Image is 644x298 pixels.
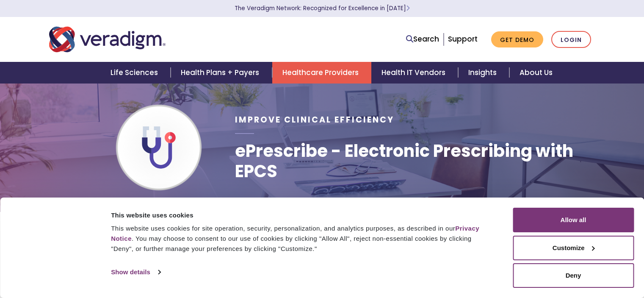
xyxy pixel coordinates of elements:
span: Improve Clinical Efficiency [235,114,394,125]
button: Allow all [513,208,634,232]
button: Deny [513,263,634,288]
a: Health Plans + Payers [171,62,272,84]
a: Healthcare Providers [272,62,371,84]
a: The Veradigm Network: Recognized for Excellence in [DATE]Learn More [235,4,410,12]
h1: ePrescribe - Electronic Prescribing with EPCS [235,141,595,181]
a: Health IT Vendors [371,62,458,84]
a: Insights [458,62,509,84]
span: Learn More [406,4,410,12]
button: Customize [513,236,634,260]
a: Support [448,34,478,44]
a: Search [406,33,439,45]
a: Life Sciences [100,62,171,84]
a: About Us [509,62,563,84]
img: Veradigm logo [49,25,166,53]
div: This website uses cookies for site operation, security, personalization, and analytics purposes, ... [111,223,494,254]
a: Show details [111,266,160,279]
div: This website uses cookies [111,210,494,220]
a: Get Demo [491,31,543,48]
a: Login [551,31,591,48]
